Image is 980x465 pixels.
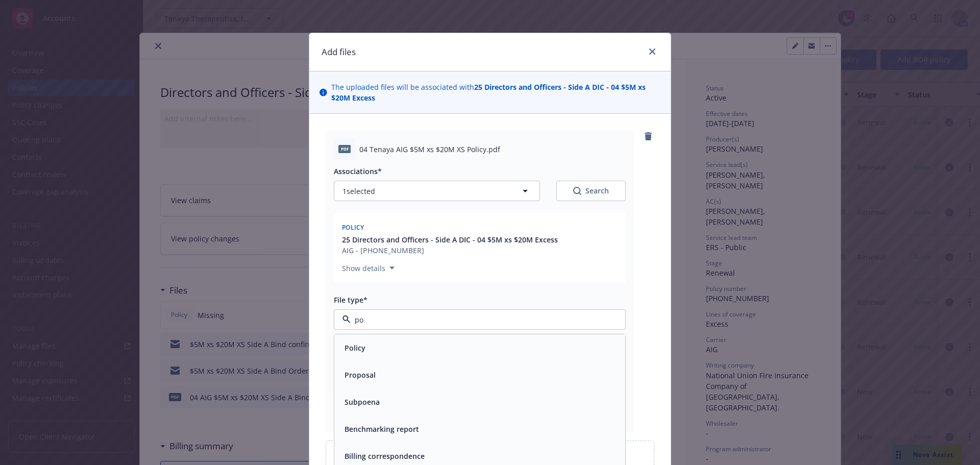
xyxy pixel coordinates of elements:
[345,342,365,353] button: Policy
[345,397,380,407] button: Subpoena
[351,314,605,325] input: Filter by keyword
[334,295,367,305] span: File type*
[345,370,376,380] button: Proposal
